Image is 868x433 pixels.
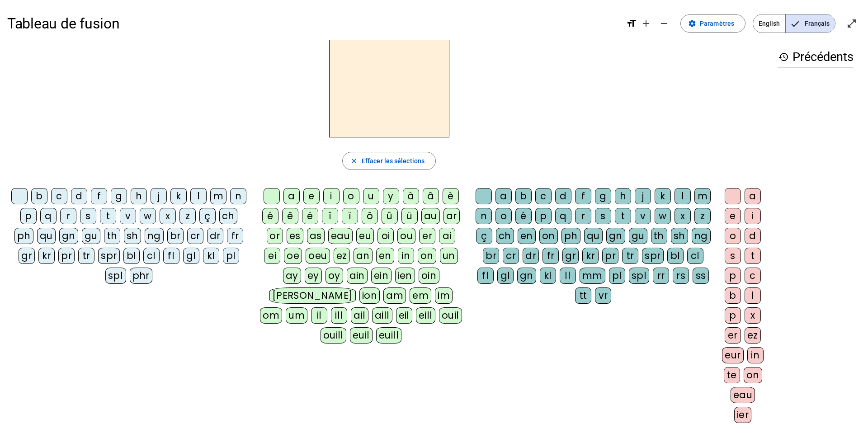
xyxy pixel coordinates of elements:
span: English [753,14,785,33]
div: es [287,228,303,244]
div: tt [575,287,591,304]
div: oin [419,268,439,284]
div: ng [692,228,711,244]
div: ï [342,208,358,224]
div: eu [356,228,374,244]
div: i [323,188,340,204]
div: l [745,287,761,304]
div: fl [163,248,179,264]
div: ey [305,268,322,284]
div: sh [124,228,141,244]
div: ss [693,268,709,284]
div: eil [396,307,413,324]
div: te [724,367,740,383]
div: ou [397,228,415,244]
div: â [423,188,439,204]
div: e [303,188,320,204]
h1: Tableau de fusion [7,9,619,38]
div: gu [629,228,647,244]
div: j [151,188,167,204]
div: er [419,228,435,244]
div: q [40,208,57,224]
div: d [555,188,571,204]
div: x [675,208,691,224]
div: th [651,228,667,244]
div: spr [98,248,120,264]
div: am [383,287,406,304]
div: y [383,188,399,204]
div: euill [376,327,401,344]
div: en [376,248,394,264]
div: ai [439,228,455,244]
div: h [131,188,147,204]
mat-icon: history [778,52,789,62]
div: rr [653,268,669,284]
div: ez [745,327,761,344]
div: im [435,287,453,304]
div: n [230,188,246,204]
div: m [694,188,711,204]
mat-icon: open_in_full [846,18,857,29]
div: aill [372,307,392,324]
div: é [262,208,278,224]
div: p [725,307,741,324]
div: r [575,208,591,224]
div: pr [602,248,618,264]
div: r [60,208,76,224]
div: à [403,188,419,204]
div: om [260,307,282,324]
div: p [535,208,552,224]
div: gn [606,228,625,244]
div: t [745,248,761,264]
div: un [440,248,458,264]
div: dr [523,248,539,264]
div: or [267,228,283,244]
div: an [354,248,373,264]
div: n [476,208,492,224]
div: ion [359,287,380,304]
div: o [495,208,512,224]
div: ier [734,407,752,423]
div: oy [325,268,343,284]
div: pl [609,268,625,284]
div: mm [580,268,605,284]
div: t [615,208,631,224]
div: em [410,287,431,304]
div: c [51,188,67,204]
div: ei [264,248,280,264]
div: s [725,248,741,264]
div: k [170,188,187,204]
div: o [343,188,359,204]
h3: Précédents [778,47,854,67]
div: i [745,208,761,224]
div: il [311,307,327,324]
div: b [725,287,741,304]
div: um [286,307,307,324]
mat-icon: format_size [626,18,637,29]
div: gn [517,268,536,284]
div: l [190,188,207,204]
div: ll [560,268,576,284]
div: è [443,188,459,204]
div: oeu [306,248,330,264]
div: ô [362,208,378,224]
div: h [615,188,631,204]
div: vr [595,287,611,304]
div: kr [38,248,55,264]
div: e [725,208,741,224]
div: ç [199,208,216,224]
div: br [483,248,499,264]
div: qu [37,228,56,244]
div: ay [283,268,301,284]
div: on [744,367,762,383]
span: Effacer les sélections [362,155,425,166]
div: g [111,188,127,204]
div: fr [227,228,243,244]
div: gr [562,248,579,264]
div: kl [203,248,219,264]
div: s [80,208,96,224]
div: sh [671,228,688,244]
div: en [518,228,536,244]
div: er [725,327,741,344]
div: gn [59,228,78,244]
